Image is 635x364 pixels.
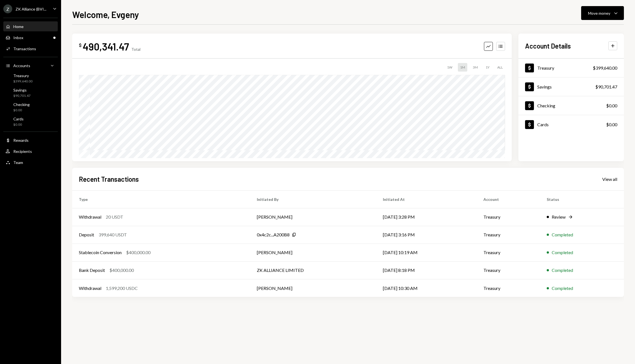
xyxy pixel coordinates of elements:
div: 20 USDT [106,214,123,220]
div: $ [79,42,82,48]
div: Checking [537,103,555,108]
th: Initiated By [250,190,376,208]
div: Savings [13,88,31,92]
div: 3M [471,63,480,72]
td: [DATE] 8:18 PM [376,261,477,279]
th: Initiated At [376,190,477,208]
div: $90,701.47 [595,84,617,90]
div: Completed [552,249,573,256]
div: Team [13,160,23,165]
div: $399,640.00 [13,79,32,84]
div: $0.00 [606,102,617,109]
div: 1W [445,63,455,72]
div: Accounts [13,63,30,68]
a: View all [602,176,617,182]
div: Deposit [79,231,94,238]
a: Recipients [3,146,58,156]
div: $399,640.00 [593,65,617,71]
div: Transactions [13,46,36,51]
div: Move money [588,10,610,16]
div: ALL [495,63,505,72]
div: View all [602,176,617,182]
a: Transactions [3,44,58,54]
a: Inbox [3,32,58,42]
div: $90,701.47 [13,93,31,98]
a: Savings$90,701.47 [518,77,624,96]
div: Rewards [13,138,29,143]
div: 0x4c2c...A200B8 [257,231,290,238]
div: Treasury [537,65,554,70]
td: Treasury [477,226,540,244]
div: Checking [13,102,30,107]
div: $0.00 [13,122,24,127]
div: ZK Alliance (BVI... [16,7,46,11]
div: Completed [552,267,573,274]
div: Stablecoin Conversion [79,249,122,256]
a: Treasury$399,640.00 [3,72,58,85]
td: ZK ALLIANCE LIMITED [250,261,376,279]
a: Accounts [3,60,58,70]
div: 490,341.47 [83,40,129,53]
div: $0.00 [13,108,30,113]
h2: Recent Transactions [79,175,139,184]
td: [DATE] 10:30 AM [376,279,477,297]
h1: Welcome, Evgeny [72,9,139,20]
div: $0.00 [606,121,617,128]
td: Treasury [477,244,540,261]
td: [DATE] 10:19 AM [376,244,477,261]
td: Treasury [477,261,540,279]
td: Treasury [477,279,540,297]
div: Withdrawal [79,214,101,220]
a: Rewards [3,135,58,145]
a: Savings$90,701.47 [3,86,58,99]
a: Team [3,157,58,167]
td: [DATE] 3:16 PM [376,226,477,244]
div: Bank Deposit [79,267,105,274]
div: Home [13,24,24,29]
div: 1M [458,63,467,72]
div: Total [131,47,140,52]
a: Treasury$399,640.00 [518,59,624,77]
div: Completed [552,231,573,238]
a: Checking$0.00 [3,100,58,114]
a: Checking$0.00 [518,96,624,115]
div: 1Y [483,63,492,72]
td: [PERSON_NAME] [250,279,376,297]
th: Status [540,190,624,208]
div: Inbox [13,35,23,40]
div: Cards [537,122,549,127]
div: 1,599,200 USDC [106,285,138,292]
div: Completed [552,285,573,292]
div: $400,000.00 [126,249,150,256]
div: Withdrawal [79,285,101,292]
td: [DATE] 3:28 PM [376,208,477,226]
a: Cards$0.00 [518,115,624,134]
div: Z [3,4,12,13]
td: [PERSON_NAME] [250,244,376,261]
th: Account [477,190,540,208]
a: Home [3,21,58,31]
th: Type [72,190,250,208]
td: [PERSON_NAME] [250,208,376,226]
div: Savings [537,84,552,89]
button: Move money [581,6,624,20]
h2: Account Details [525,41,571,50]
div: Review [552,214,566,220]
div: Cards [13,117,24,121]
div: $400,000.00 [109,267,134,274]
div: 399,640 USDT [99,231,127,238]
div: Recipients [13,149,32,154]
td: Treasury [477,208,540,226]
a: Cards$0.00 [3,115,58,128]
div: Treasury [13,73,32,78]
